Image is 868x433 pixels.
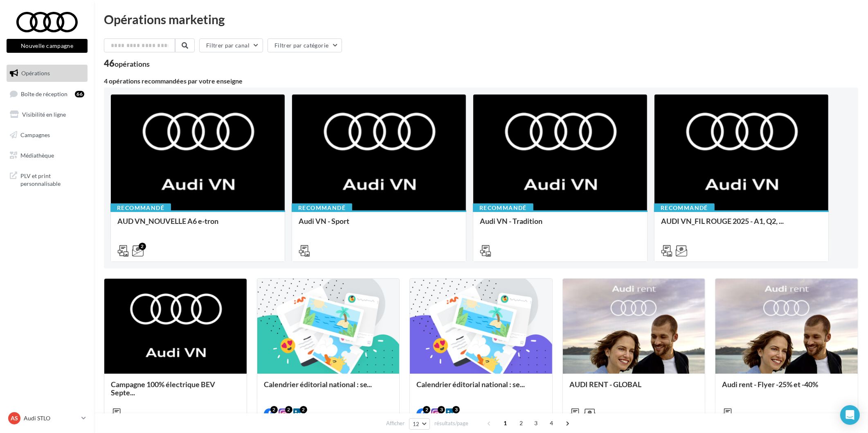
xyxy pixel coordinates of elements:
div: 66 [75,91,84,97]
a: PLV et print personnalisable [5,167,89,191]
button: Filtrer par catégorie [268,38,342,52]
span: 1 [499,417,512,430]
div: Recommandé [292,203,352,212]
div: Recommandé [654,203,715,212]
div: Open Intercom Messenger [840,405,860,425]
span: Audi VN - Tradition [480,216,542,226]
button: Filtrer par canal [199,38,263,52]
span: AS [11,414,18,422]
span: AUDI VN_FIL ROUGE 2025 - A1, Q2, ... [661,216,784,226]
span: Campagnes [20,131,50,138]
a: Opérations [5,65,89,82]
div: 4 opérations recommandées par votre enseigne [104,78,858,84]
span: Opérations [21,70,50,77]
a: Visibilité en ligne [5,106,89,123]
span: Boîte de réception [21,90,67,97]
div: 2 [139,243,146,250]
div: Recommandé [110,203,171,212]
div: opérations [115,60,150,68]
span: 4 [545,417,558,430]
button: 12 [409,418,430,430]
span: résultats/page [434,419,468,427]
div: 2 [300,406,307,413]
div: 2 [285,406,292,413]
span: AUDI RENT - GLOBAL [569,380,641,389]
div: 2 [270,406,278,413]
div: 2 [423,406,430,413]
span: Visibilité en ligne [22,111,66,118]
span: PLV et print personnalisable [20,170,84,188]
div: 3 [438,406,445,413]
button: Nouvelle campagne [7,39,88,53]
div: Recommandé [473,203,533,212]
span: Calendrier éditorial national : se... [416,380,525,389]
div: Opérations marketing [104,13,858,25]
span: Audi VN - Sport [299,216,349,226]
div: 3 [452,406,460,413]
span: 12 [413,421,420,427]
a: AS Audi STLO [7,410,88,426]
span: AUD VN_NOUVELLE A6 e-tron [117,216,218,226]
span: Calendrier éditorial national : se... [264,380,372,389]
span: Afficher [386,419,405,427]
a: Campagnes [5,126,89,144]
p: Audi STLO [24,414,78,422]
span: 3 [529,417,542,430]
span: 2 [515,417,528,430]
div: 46 [104,59,150,68]
span: Campagne 100% électrique BEV Septe... [111,380,215,397]
a: Médiathèque [5,147,89,164]
span: Médiathèque [20,151,54,158]
span: Audi rent - Flyer -25% et -40% [722,380,818,389]
a: Boîte de réception66 [5,85,89,103]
